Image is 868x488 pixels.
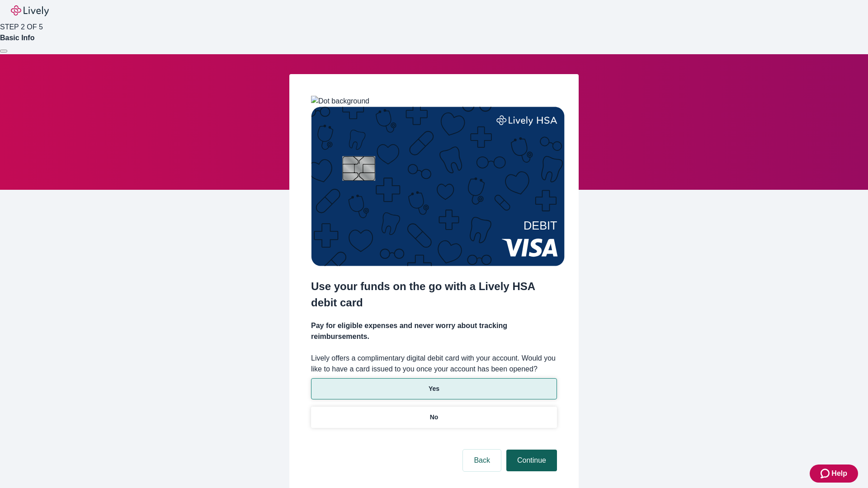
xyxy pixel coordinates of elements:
[311,96,369,107] img: Dot background
[311,407,557,428] button: No
[810,465,858,483] button: Zendesk support iconHelp
[506,450,557,471] button: Continue
[311,353,557,375] label: Lively offers a complimentary digital debit card with your account. Would you like to have a card...
[311,320,557,342] h4: Pay for eligible expenses and never worry about tracking reimbursements.
[311,378,557,399] button: Yes
[463,450,501,471] button: Back
[311,278,557,311] h2: Use your funds on the go with a Lively HSA debit card
[821,468,831,479] svg: Zendesk support icon
[430,413,439,422] p: No
[429,384,439,394] p: Yes
[311,107,565,266] img: Debit card
[11,5,49,16] img: Lively
[831,468,847,479] span: Help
